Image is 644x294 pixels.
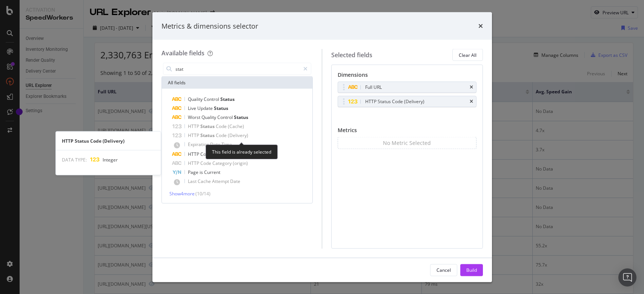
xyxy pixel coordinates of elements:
button: Build [460,264,483,276]
span: Status [220,96,235,102]
div: Build [466,267,477,273]
div: HTTP Status Code (Delivery) [365,98,424,105]
div: Open Intercom Messenger [618,268,636,286]
div: Metrics [338,126,476,137]
span: Current [204,169,220,175]
span: Code [216,132,228,139]
div: No Metric Selected [383,139,431,147]
div: Dimensions [338,71,476,82]
div: Full URLtimes [338,82,476,93]
span: Category [212,151,232,157]
span: Code [216,123,228,129]
div: times [478,21,483,31]
span: Quality [188,96,204,102]
button: Cancel [430,264,457,276]
span: HTTP [188,151,200,157]
span: Status [200,123,216,129]
div: Cancel [437,267,451,273]
div: HTTP Status Code (Delivery) [56,137,161,144]
span: Last [188,178,198,184]
span: Page [188,169,200,175]
span: Show 4 more [169,190,195,197]
span: Status [234,114,248,120]
div: modal [152,12,492,282]
div: HTTP Status Code (Delivery)times [338,96,476,107]
div: Available fields [161,49,204,57]
span: HTTP [188,123,200,129]
span: Status [200,132,216,139]
span: Worst [188,114,201,120]
span: Status [214,105,228,111]
div: times [470,99,473,104]
span: Attempt [212,178,230,184]
div: Full URL [365,84,382,91]
span: Category [212,160,233,166]
span: Date [230,178,240,184]
input: Search by field name [175,63,300,75]
span: Control [204,96,220,102]
div: times [470,85,473,90]
span: (Delivery) [228,132,248,139]
span: HTTP [188,160,200,166]
span: Control [217,114,234,120]
span: HTTP [188,132,200,139]
span: Code [200,160,212,166]
div: Metrics & dimensions selector [161,21,258,31]
span: Update [197,105,214,111]
span: is [200,169,204,175]
span: Expiration [188,141,210,148]
span: Cache [198,178,212,184]
div: Clear All [459,52,476,58]
div: All fields [162,77,313,89]
span: ( 10 / 14 ) [195,190,211,197]
span: (Cache) [228,123,244,129]
div: Selected fields [331,50,372,59]
button: Clear All [452,49,483,61]
span: Date [210,141,221,148]
span: Time [221,141,232,148]
span: (origin) [233,160,248,166]
span: Quality [201,114,217,120]
span: Live [188,105,197,111]
span: Code [200,151,212,157]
